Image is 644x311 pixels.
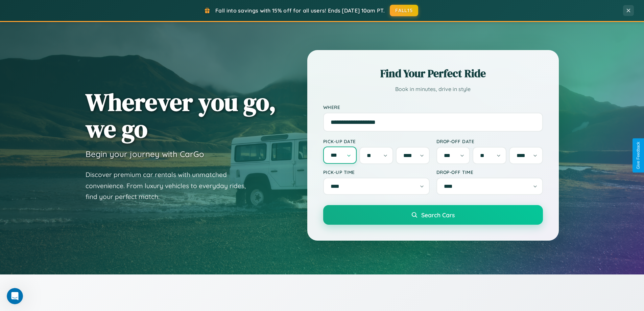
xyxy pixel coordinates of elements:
[436,169,543,175] label: Drop-off Time
[323,169,430,175] label: Pick-up Time
[323,84,543,94] p: Book in minutes, drive in style
[323,205,543,225] button: Search Cars
[636,142,641,169] div: Give Feedback
[436,138,543,144] label: Drop-off Date
[323,104,543,110] label: Where
[421,211,455,219] span: Search Cars
[323,138,430,144] label: Pick-up Date
[86,169,255,202] p: Discover premium car rentals with unmatched convenience. From luxury vehicles to everyday rides, ...
[215,7,385,14] span: Fall into savings with 15% off for all users! Ends [DATE] 10am PT.
[86,89,276,142] h1: Wherever you go, we go
[323,66,543,81] h2: Find Your Perfect Ride
[86,149,204,159] h3: Begin your journey with CarGo
[390,5,418,16] button: FALL15
[7,288,23,304] iframe: Intercom live chat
